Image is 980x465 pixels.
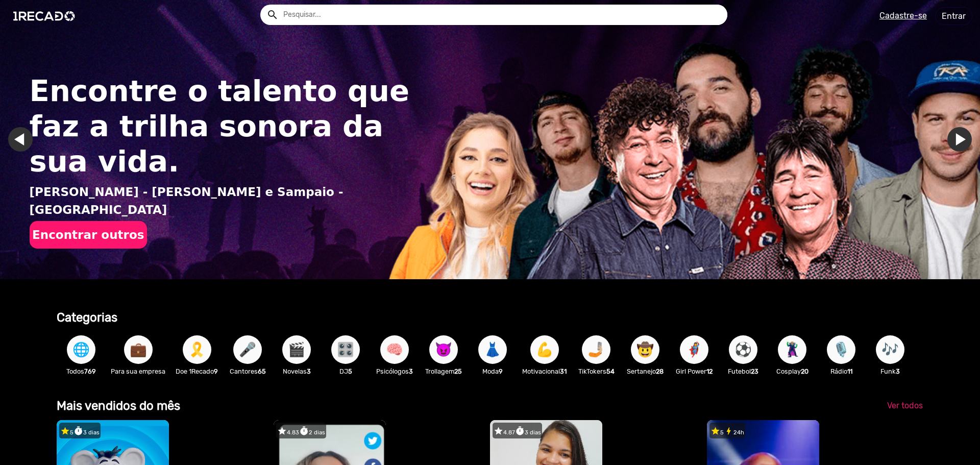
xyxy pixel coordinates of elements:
[176,366,218,376] p: Doe 1Recado
[636,335,654,364] span: 🤠
[62,366,101,376] p: Todos
[130,335,147,364] span: 💼
[484,335,501,364] span: 👗
[307,368,311,375] b: 3
[522,366,567,376] p: Motivacional
[375,366,414,376] p: Psicólogos
[935,7,972,25] a: Entrar
[606,368,615,375] b: 54
[188,335,206,364] span: 🎗️
[724,366,763,376] p: Futebol
[536,335,553,364] span: 💪
[832,335,850,364] span: 🎙️
[773,366,812,376] p: Cosplay
[729,335,757,364] button: ⚽
[631,335,659,364] button: 🤠
[228,366,267,376] p: Cantores
[577,366,616,376] p: TikTokers
[233,335,262,364] button: 🎤
[560,368,567,375] b: 31
[827,335,855,364] button: 🎙️
[656,368,664,375] b: 28
[478,335,507,364] button: 👗
[947,127,972,152] a: Ir para o próximo slide
[348,368,352,375] b: 5
[282,335,311,364] button: 🎬
[8,127,33,152] a: Ir para o último slide
[582,335,610,364] button: 🤳🏼
[380,335,409,364] button: 🧠
[887,401,923,410] span: Ver todos
[685,335,703,364] span: 🦸‍♀️
[277,366,316,376] p: Novelas
[111,366,165,376] p: Para sua empresa
[881,335,899,364] span: 🎶
[124,335,153,364] button: 💼
[822,366,861,376] p: Rádio
[67,335,95,364] button: 🌐
[57,310,117,325] b: Categorias
[84,368,96,375] b: 769
[263,5,281,23] button: Example home icon
[876,335,904,364] button: 🎶
[424,366,463,376] p: Trollagem
[783,335,801,364] span: 🦹🏼‍♀️
[920,366,959,376] p: Memes
[183,335,211,364] button: 🎗️
[587,335,605,364] span: 🤳🏼
[473,366,512,376] p: Moda
[30,74,422,179] h1: Encontre o talento que faz a trilha sonora da sua vida.
[751,368,758,375] b: 23
[57,399,180,413] b: Mais vendidos do mês
[258,368,266,375] b: 65
[337,335,354,364] span: 🎛️
[896,368,900,375] b: 3
[499,368,503,375] b: 9
[435,335,452,364] span: 😈
[326,366,365,376] p: DJ
[30,221,147,249] button: Encontrar outros
[409,368,413,375] b: 3
[871,366,910,376] p: Funk
[288,335,305,364] span: 🎬
[276,5,727,25] input: Pesquisar...
[675,366,714,376] p: Girl Power
[429,335,458,364] button: 😈
[331,335,360,364] button: 🎛️
[847,368,852,375] b: 11
[530,335,559,364] button: 💪
[239,335,256,364] span: 🎤
[778,335,806,364] button: 🦹🏼‍♀️
[214,368,218,375] b: 9
[626,366,665,376] p: Sertanejo
[879,11,927,20] u: Cadastre-se
[680,335,708,364] button: 🦸‍♀️
[266,9,279,21] mat-icon: Example home icon
[801,368,808,375] b: 20
[30,183,422,218] p: [PERSON_NAME] - [PERSON_NAME] e Sampaio - [GEOGRAPHIC_DATA]
[706,368,713,375] b: 12
[454,368,462,375] b: 25
[72,335,90,364] span: 🌐
[734,335,752,364] span: ⚽
[386,335,403,364] span: 🧠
